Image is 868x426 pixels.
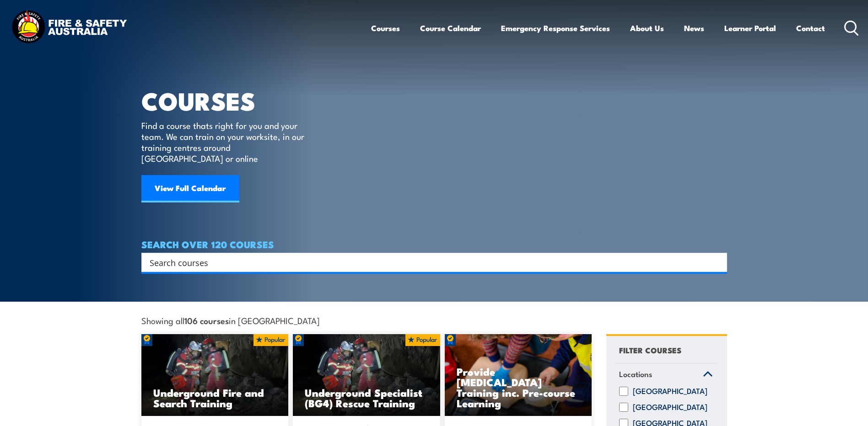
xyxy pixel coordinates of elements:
h4: SEARCH OVER 120 COURSES [141,239,727,249]
span: Showing all in [GEOGRAPHIC_DATA] [141,315,320,325]
a: Learner Portal [724,16,776,40]
button: Search magnifier button [711,256,724,269]
img: Underground mine rescue [293,334,440,416]
span: Locations [619,368,652,380]
a: Emergency Response Services [501,16,610,40]
h1: COURSES [141,90,318,111]
label: [GEOGRAPHIC_DATA] [633,403,707,412]
label: [GEOGRAPHIC_DATA] [633,387,707,396]
a: View Full Calendar [141,175,239,202]
a: Locations [615,363,717,387]
img: Underground mine rescue [141,334,289,416]
a: About Us [630,16,664,40]
a: Underground Fire and Search Training [141,334,289,416]
form: Search form [151,256,709,269]
a: Provide [MEDICAL_DATA] Training inc. Pre-course Learning [445,334,592,416]
h3: Underground Fire and Search Training [153,387,277,408]
input: Search input [150,256,707,269]
h3: Underground Specialist (BG4) Rescue Training [305,387,428,408]
p: Find a course thats right for you and your team. We can train on your worksite, in our training c... [141,120,308,164]
h4: FILTER COURSES [619,344,681,356]
h3: Provide [MEDICAL_DATA] Training inc. Pre-course Learning [457,366,580,408]
a: Courses [371,16,400,40]
a: Underground Specialist (BG4) Rescue Training [293,334,440,416]
img: Low Voltage Rescue and Provide CPR [445,334,592,416]
a: Contact [796,16,825,40]
strong: 106 courses [184,314,229,326]
a: News [684,16,704,40]
a: Course Calendar [420,16,481,40]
